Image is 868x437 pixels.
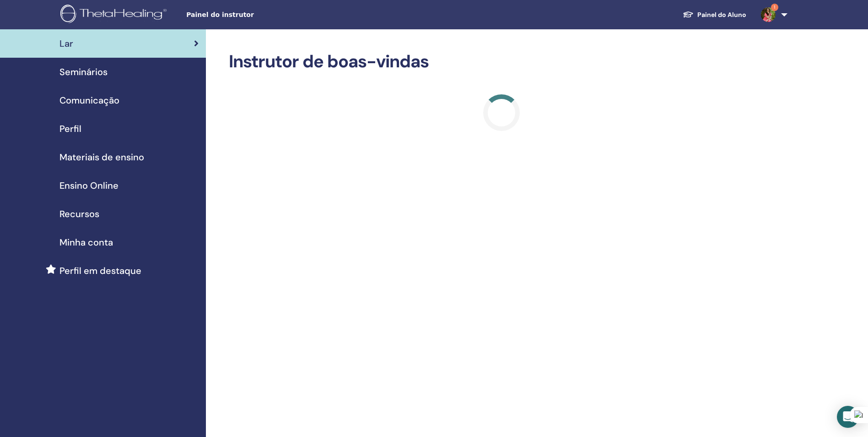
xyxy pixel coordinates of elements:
span: Seminários [59,65,108,79]
h2: Instrutor de boas-vindas [229,51,775,72]
img: default.jpg [761,7,776,22]
span: Lar [59,37,73,50]
img: logo.png [60,5,170,25]
span: Perfil em destaque [59,264,141,278]
span: Recursos [59,207,99,221]
img: graduation-cap-white.svg [683,11,694,18]
span: Painel do instrutor [186,10,323,20]
span: Ensino Online [59,179,119,192]
a: Painel do Aluno [675,6,754,23]
span: Minha conta [59,235,113,249]
div: Open Intercom Messenger [837,406,859,428]
span: Materiais de ensino [59,150,144,164]
span: Comunicação [59,93,119,107]
span: Perfil [59,122,81,136]
span: 1 [771,4,778,11]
